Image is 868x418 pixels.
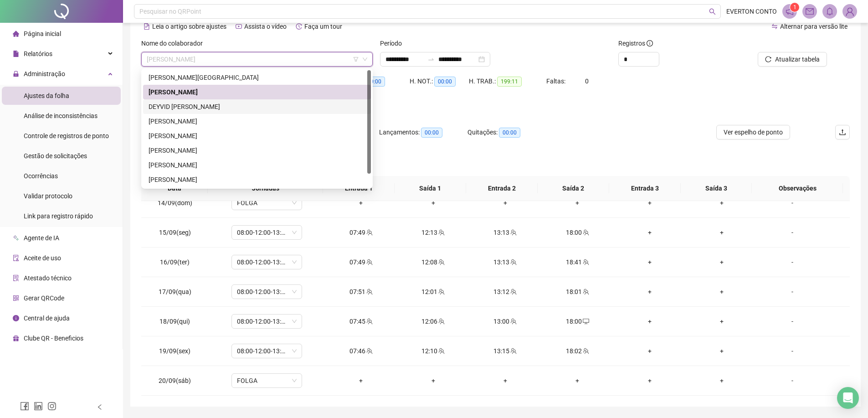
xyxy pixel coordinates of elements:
span: Leia o artigo sobre ajustes [152,23,226,30]
div: + [693,346,750,356]
div: 18:01 [549,287,606,297]
div: - [765,227,819,237]
span: FOLGA [237,196,297,210]
span: team [509,259,517,265]
sup: 1 [790,3,799,12]
div: DEBHORA LUANA RODRIGUES SANTOS [143,85,371,99]
div: H. TRAB.: [469,76,546,87]
div: + [621,198,678,208]
span: lock [13,71,19,77]
span: left [97,404,103,410]
span: 18/09(qui) [159,318,190,325]
span: linkedin [34,402,43,411]
span: team [437,259,445,265]
div: - [765,316,819,326]
span: 08:00-12:00-13:12-18:00 [237,344,297,358]
span: 199:11 [497,77,522,87]
span: desktop [582,318,589,325]
div: + [693,198,750,208]
span: team [582,348,589,354]
div: Lançamentos: [379,127,467,138]
div: HE 3: [350,76,410,87]
span: Controle de registros de ponto [24,132,109,139]
div: 13:00 [477,316,534,326]
span: Clube QR - Beneficios [24,335,83,342]
div: + [693,257,750,267]
span: search [709,8,716,15]
div: 12:10 [404,346,462,356]
div: 18:00 [549,227,606,237]
span: reload [765,56,771,62]
div: 07:51 [332,287,390,297]
span: team [509,229,517,236]
div: DEYVID [PERSON_NAME] [149,102,365,112]
span: 08:00-12:00-13:12-18:00 [237,226,297,239]
span: Observações [759,183,836,193]
span: Aceite de uso [24,254,61,262]
span: 17/09(qua) [159,288,191,295]
div: + [693,376,750,386]
span: Análise de inconsistências [24,112,98,119]
span: 08:00-12:00-13:12-18:00 [237,315,297,328]
th: Saída 3 [681,176,752,201]
div: + [404,198,462,208]
div: + [621,287,678,297]
div: - [765,257,819,267]
span: team [437,318,445,325]
div: + [477,376,534,386]
span: bell [826,7,834,15]
span: Assista o vídeo [244,23,287,30]
div: + [693,287,750,297]
div: 12:08 [404,257,462,267]
span: 19/09(sex) [159,347,190,355]
span: Validar protocolo [24,192,72,200]
span: swap-right [427,56,435,63]
div: [PERSON_NAME] [149,145,365,155]
span: mail [806,7,814,15]
span: team [365,229,373,236]
div: + [693,316,750,326]
span: file [13,51,19,57]
span: Atestado técnico [24,274,72,282]
div: RYAN JOSE SERAFIM DE OLIVEIRA [143,158,371,172]
div: + [621,227,678,237]
div: 13:15 [477,346,534,356]
span: down [362,57,368,62]
span: team [365,318,373,325]
span: file-text [144,23,150,30]
span: info-circle [13,315,19,321]
span: info-circle [647,40,653,46]
th: Saída 2 [538,176,609,201]
div: + [332,198,390,208]
span: youtube [236,23,242,30]
span: Atualizar tabela [775,54,820,64]
div: 13:13 [477,227,534,237]
div: + [549,198,606,208]
span: filter [353,57,359,62]
div: 12:01 [404,287,462,297]
div: DEYVID EDUARDO FERRO SANTOS [143,99,371,114]
div: JUAN CARLOS DEL VALLE ZERPA PARDO [143,129,371,143]
span: facebook [20,402,29,411]
div: [PERSON_NAME] [149,131,365,141]
span: Ajustes da folha [24,92,69,99]
div: [PERSON_NAME] [149,87,365,97]
span: team [509,348,517,354]
span: Ver espelho de ponto [724,127,783,137]
span: team [365,289,373,295]
span: team [582,289,589,295]
div: CAIO COSTA DE LIMA [143,70,371,85]
span: Faltas: [546,77,567,85]
div: 07:49 [332,227,390,237]
span: team [437,348,445,354]
div: 12:13 [404,227,462,237]
span: Faça um tour [304,23,342,30]
span: 1 [793,4,796,10]
th: Observações [752,176,843,201]
label: Período [380,38,408,48]
span: 00:00 [434,77,456,87]
span: team [509,289,517,295]
div: 07:49 [332,257,390,267]
span: team [582,259,589,265]
span: Ocorrências [24,172,58,180]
